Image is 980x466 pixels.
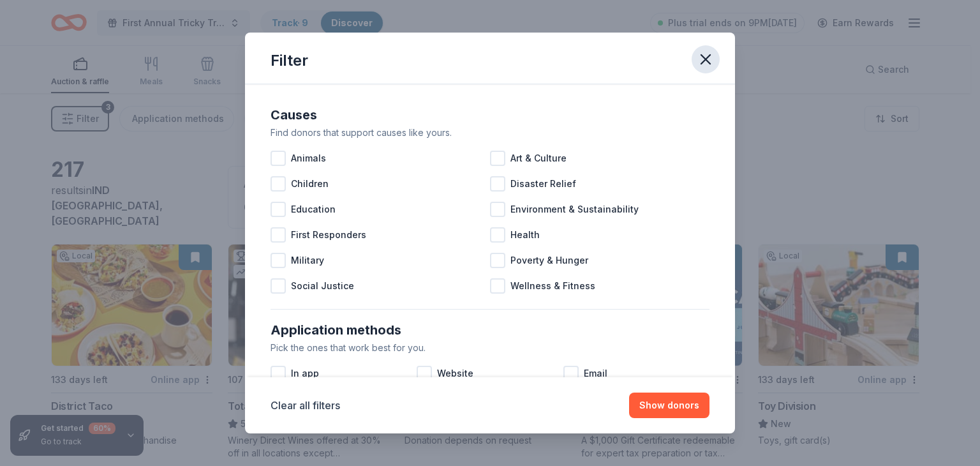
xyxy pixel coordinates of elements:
span: Art & Culture [510,151,567,166]
span: First Responders [291,227,366,243]
span: Education [291,202,336,217]
span: In app [291,366,319,381]
span: Disaster Relief [510,176,576,192]
span: Children [291,176,329,192]
div: Application methods [271,320,709,340]
span: Health [510,227,540,243]
div: Find donors that support causes like yours. [271,125,709,140]
div: Pick the ones that work best for you. [271,340,709,356]
span: Website [437,366,473,381]
span: Poverty & Hunger [510,253,588,268]
button: Show donors [629,393,709,418]
span: Animals [291,151,326,166]
span: Military [291,253,324,268]
span: Environment & Sustainability [510,202,639,217]
div: Causes [271,105,709,125]
span: Wellness & Fitness [510,278,595,294]
span: Email [584,366,607,381]
span: Social Justice [291,278,354,294]
button: Clear all filters [271,398,340,413]
div: Filter [271,50,308,71]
